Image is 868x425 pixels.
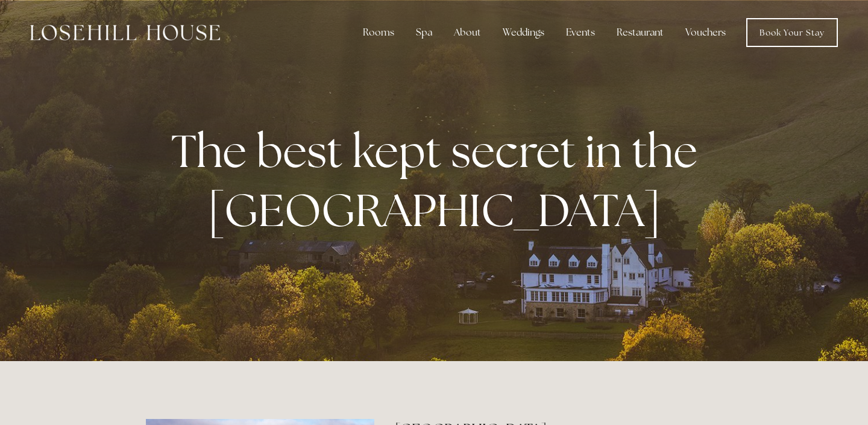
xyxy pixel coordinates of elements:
div: Rooms [353,20,404,45]
a: Vouchers [676,20,735,45]
strong: The best kept secret in the [GEOGRAPHIC_DATA] [171,121,707,239]
div: About [444,20,491,45]
div: Restaurant [607,20,673,45]
img: Losehill House [30,25,220,40]
div: Weddings [493,20,554,45]
div: Events [556,20,605,45]
a: Book Your Stay [746,18,838,47]
div: Spa [406,20,442,45]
